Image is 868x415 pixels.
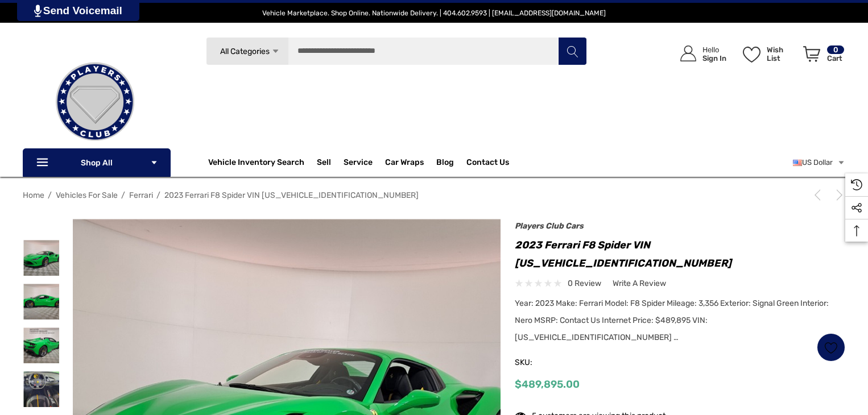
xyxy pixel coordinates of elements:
a: Vehicle Inventory Search [208,157,304,170]
a: Write a Review [613,276,666,290]
img: For Sale 2023 Ferrari F8 Spider VIN ZFF93LMA7P0290414 [23,371,59,407]
p: Shop All [23,148,171,177]
span: All Categories [220,47,270,56]
a: Service [344,157,373,170]
svg: Icon User Account [680,45,696,61]
a: Blog [436,157,454,170]
a: Sell [317,151,344,174]
svg: Review Your Cart [803,46,820,62]
p: Hello [702,45,726,54]
nav: Breadcrumb [23,185,845,205]
button: Search [558,37,586,65]
span: 0 review [568,276,601,290]
a: Cart with 0 items [798,34,845,78]
img: PjwhLS0gR2VuZXJhdG9yOiBHcmF2aXQuaW8gLS0+PHN2ZyB4bWxucz0iaHR0cDovL3d3dy53My5vcmcvMjAwMC9zdmciIHhtb... [34,5,42,17]
iframe: Tidio Chat [809,342,863,395]
img: For Sale 2023 Ferrari F8 Spider VIN ZFF93LMA7P0290414 [23,327,59,363]
svg: Wish List [743,47,760,63]
p: 0 [827,45,844,54]
a: Car Wraps [385,151,436,174]
p: Wish List [767,45,797,63]
span: Sell [317,157,331,170]
a: USD [793,151,845,174]
a: Wish List Wish List [738,34,798,73]
h1: 2023 Ferrari F8 Spider VIN [US_VEHICLE_IDENTIFICATION_NUMBER] [515,236,845,272]
a: Ferrari [129,190,153,200]
svg: Recently Viewed [851,179,862,190]
a: 2023 Ferrari F8 Spider VIN [US_VEHICLE_IDENTIFICATION_NUMBER] [164,190,419,200]
span: SKU: [515,355,572,371]
svg: Social Media [851,202,862,214]
a: Previous [812,189,828,201]
a: Wish List [817,333,845,362]
a: Players Club Cars [515,221,584,231]
svg: Icon Arrow Down [271,47,280,56]
a: Next [829,189,845,201]
img: For Sale 2023 Ferrari F8 Spider VIN ZFF93LMA7P0290414 [23,284,59,319]
span: Car Wraps [385,157,424,170]
a: Sign in [667,34,732,73]
p: Cart [827,54,844,63]
a: Contact Us [466,157,509,170]
a: Home [23,190,44,200]
a: Vehicles For Sale [56,190,118,200]
span: Year: 2023 Make: Ferrari Model: F8 Spider Mileage: 3,356 Exterior: Signal Green Interior: Nero MS... [515,298,829,342]
svg: Icon Arrow Down [150,159,158,167]
span: Write a Review [613,279,666,289]
span: Vehicle Marketplace. Shop Online. Nationwide Delivery. | 404.602.9593 | [EMAIL_ADDRESS][DOMAIN_NAME] [262,9,606,17]
a: All Categories Icon Arrow Down Icon Arrow Up [206,37,288,65]
img: For Sale 2023 Ferrari F8 Spider VIN ZFF93LMA7P0290414 [23,240,59,276]
img: Players Club | Cars For Sale [38,45,152,159]
span: $489,895.00 [515,378,580,391]
p: Sign In [702,54,726,63]
svg: Top [845,225,868,236]
svg: Wish List [825,341,838,354]
svg: Icon Line [35,156,52,169]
